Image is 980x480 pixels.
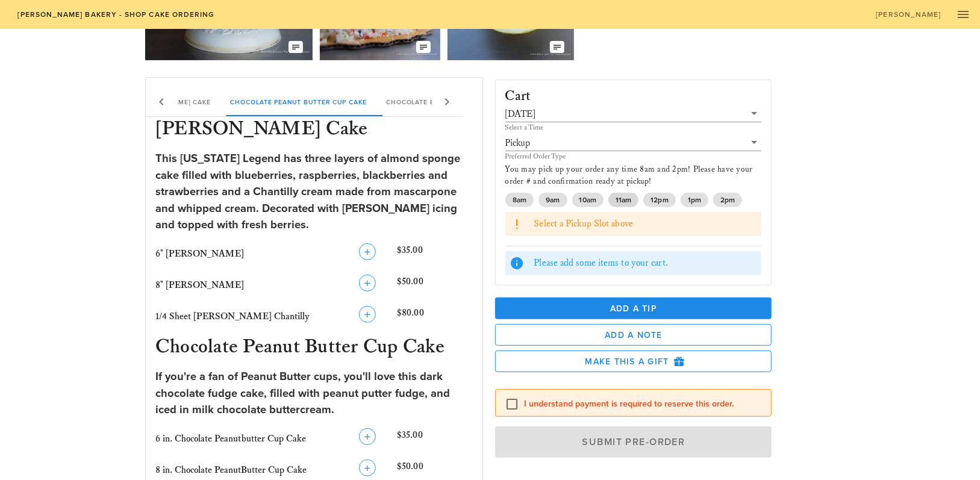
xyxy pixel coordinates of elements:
div: Pickup [505,135,762,151]
span: 1pm [687,193,701,207]
div: Chocolate Butter Pecan Cake [376,87,512,116]
h3: Cart [505,90,531,104]
span: Submit Pre-Order [509,436,758,448]
span: 8" [PERSON_NAME] [155,279,244,291]
span: 6" [PERSON_NAME] [155,248,244,260]
button: Make this a Gift [495,351,772,372]
label: I understand payment is required to reserve this order. [525,398,762,410]
span: 10am [579,193,596,207]
span: 2pm [720,193,735,207]
h3: [PERSON_NAME] Cake [153,117,475,143]
span: Add a Note [505,330,762,340]
div: [DATE] [505,106,762,122]
div: $80.00 [395,304,475,330]
p: You may pick up your order any time 8am and 2pm! Please have your order # and confirmation ready ... [505,164,762,188]
button: Add a Note [495,324,772,346]
span: [PERSON_NAME] Bakery - Shop Cake Ordering [17,10,214,19]
span: 8 in. Chocolate PeanutButter Cup Cake [155,464,307,476]
span: 6 in. Chocolate Peanutbutter Cup Cake [155,433,306,444]
span: 1/4 Sheet [PERSON_NAME] Chantilly [155,311,310,322]
span: 8am [513,193,526,207]
button: Submit Pre-Order [495,426,772,458]
span: 9am [546,193,560,207]
div: Pickup [505,138,531,149]
span: 11am [616,193,631,207]
div: Chocolate Peanut Butter Cup Cake [220,87,376,116]
div: $35.00 [395,426,475,452]
div: This [US_STATE] Legend has three layers of almond sponge cake filled with blueberries, raspberrie... [155,151,473,234]
div: Select a Time [505,124,762,131]
h3: Chocolate Peanut Butter Cup Cake [153,335,475,361]
button: Add a Tip [495,298,772,319]
div: Please add some items to your cart. [534,257,757,270]
div: Preferred Order Type [505,153,762,160]
div: [DATE] [505,109,536,120]
a: [PERSON_NAME] [868,6,949,23]
span: [PERSON_NAME] [876,10,941,19]
a: [PERSON_NAME] Bakery - Shop Cake Ordering [10,6,222,23]
div: $35.00 [395,241,475,267]
span: Make this a Gift [505,356,762,367]
span: Add a Tip [505,304,763,314]
div: If you're a fan of Peanut Butter cups, you'll love this dark chocolate fudge cake, filled with pe... [155,369,473,419]
span: 12pm [651,193,668,207]
div: $50.00 [395,272,475,299]
span: Select a Pickup Slot above [534,218,634,229]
